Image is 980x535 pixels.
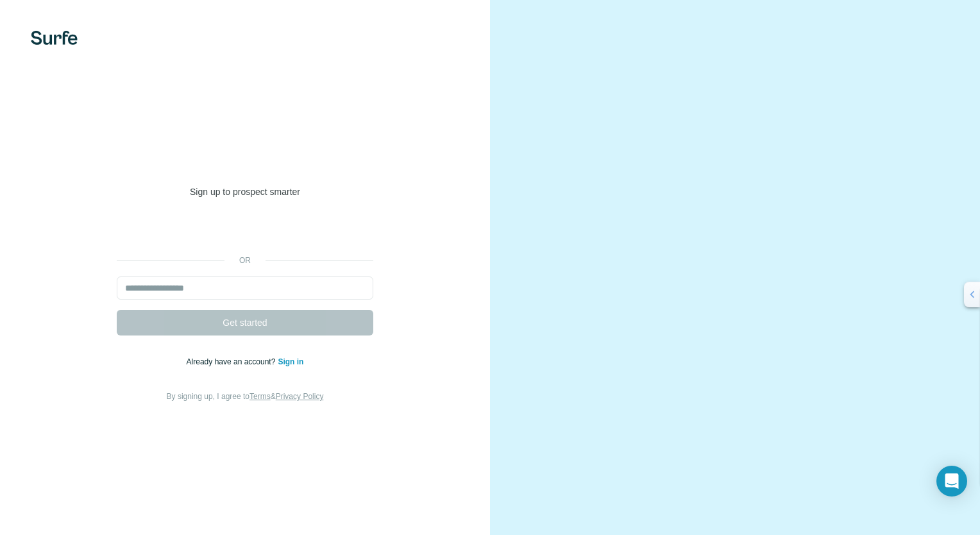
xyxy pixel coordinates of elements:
[936,466,967,497] div: Open Intercom Messenger
[278,357,303,366] a: Sign in
[187,357,278,366] span: Already have an account?
[117,185,373,198] p: Sign up to prospect smarter
[110,217,380,246] iframe: Bouton "Se connecter avec Google"
[276,392,324,401] a: Privacy Policy
[117,132,373,183] h1: Welcome to [GEOGRAPHIC_DATA]
[716,13,967,162] iframe: Boîte de dialogue "Se connecter avec Google"
[249,392,271,401] a: Terms
[224,255,266,266] p: or
[31,31,78,45] img: Surfe's logo
[167,392,324,401] span: By signing up, I agree to &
